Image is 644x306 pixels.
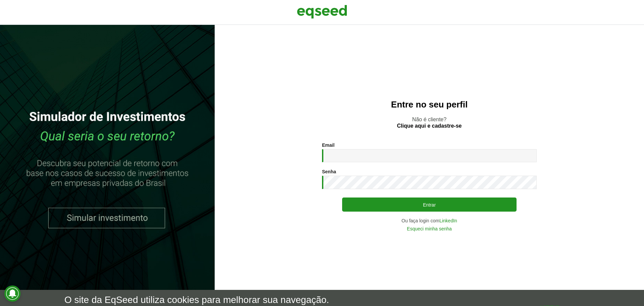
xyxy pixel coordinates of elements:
div: Ou faça login com [322,218,537,223]
h2: Entre no seu perfil [228,100,631,110]
a: Esqueci minha senha [407,226,452,231]
a: Clique aqui e cadastre-se [397,123,462,129]
p: Não é cliente? [228,116,631,129]
a: LinkedIn [439,218,457,223]
label: Senha [322,169,336,174]
img: EqSeed Logo [297,3,347,20]
label: Email [322,143,334,147]
button: Entrar [342,198,517,212]
h5: O site da EqSeed utiliza cookies para melhorar sua navegação. [64,295,329,305]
